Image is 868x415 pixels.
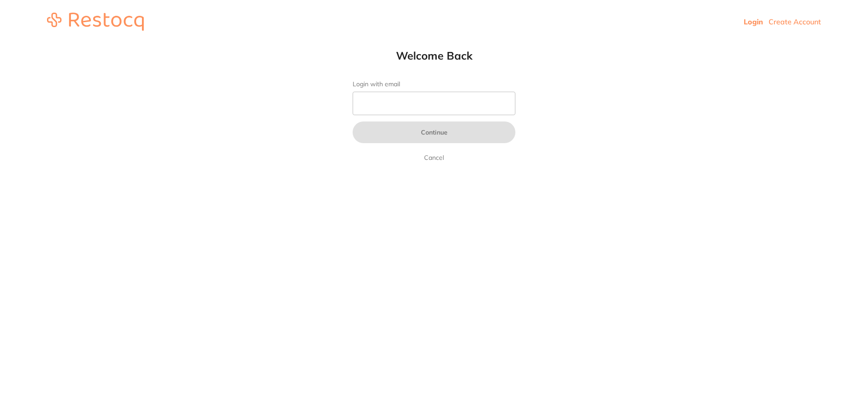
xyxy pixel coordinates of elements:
[353,121,515,143] button: Continue
[47,13,144,31] img: restocq_logo.svg
[335,49,533,62] h1: Welcome Back
[769,17,821,26] a: Create Account
[422,152,446,163] a: Cancel
[353,80,515,88] label: Login with email
[744,17,763,26] a: Login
